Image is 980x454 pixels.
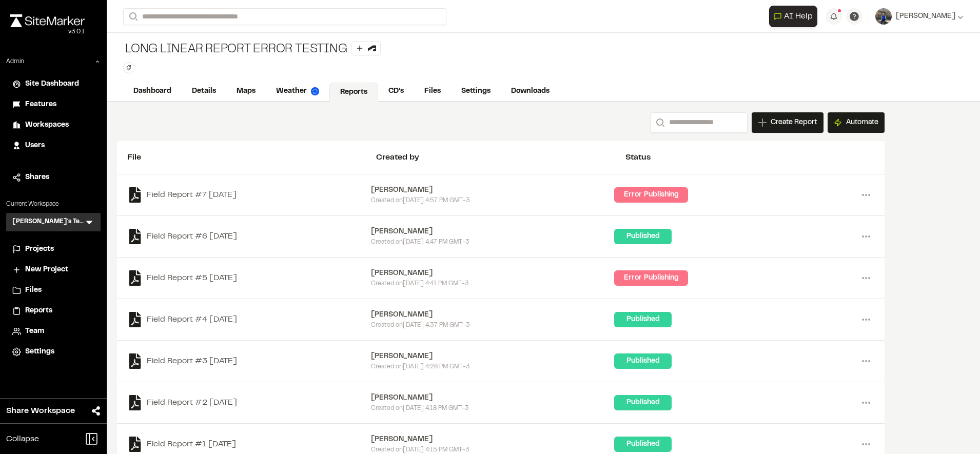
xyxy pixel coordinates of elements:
a: Field Report #2 [DATE] [127,395,371,410]
a: Field Report #7 [DATE] [127,187,371,203]
a: Field Report #1 [DATE] [127,437,371,452]
a: New Project [12,264,94,275]
div: [PERSON_NAME] [371,309,615,321]
div: Published [614,395,672,410]
p: Admin [6,57,24,66]
div: Error Publishing [614,187,688,203]
div: Created by [376,151,625,164]
a: Downloads [501,82,560,101]
div: File [127,151,376,164]
a: Settings [451,82,501,101]
a: Shares [12,172,94,183]
div: Long linear report error testing [123,41,381,58]
span: AI Help [784,10,813,23]
a: Workspaces [12,120,94,131]
a: Field Report #5 [DATE] [127,270,371,286]
div: Created on [DATE] 4:18 PM GMT-3 [371,404,615,413]
a: Features [12,99,94,110]
span: Collapse [6,433,39,445]
span: Users [25,140,45,151]
div: Published [614,229,672,244]
a: Field Report #4 [DATE] [127,312,371,327]
a: Maps [226,82,266,101]
button: Search [123,8,142,25]
span: Site Dashboard [25,78,79,90]
div: [PERSON_NAME] [371,226,615,238]
a: Field Report #6 [DATE] [127,229,371,244]
a: Weather [266,82,329,101]
img: precipai.png [311,87,319,95]
span: Projects [25,244,54,255]
div: Open AI Assistant [769,6,821,27]
p: Current Workspace [6,200,101,209]
div: Created on [DATE] 4:37 PM GMT-3 [371,321,615,330]
a: Files [12,285,94,296]
h3: [PERSON_NAME]'s Test [12,217,84,227]
a: Details [182,82,226,101]
a: Users [12,140,94,151]
a: Projects [12,244,94,255]
a: Files [414,82,451,101]
span: Shares [25,172,49,183]
span: Files [25,285,42,296]
span: Create Report [771,117,817,128]
div: Status [625,151,874,164]
div: Oh geez...please don't... [10,27,85,36]
img: rebrand.png [10,14,85,27]
button: Automate [828,112,885,133]
a: Reports [12,305,94,317]
div: [PERSON_NAME] [371,185,615,196]
span: Workspaces [25,120,69,131]
span: Share Workspace [6,405,75,417]
span: Features [25,99,56,110]
a: Field Report #3 [DATE] [127,353,371,369]
div: [PERSON_NAME] [371,268,615,279]
span: [PERSON_NAME] [896,11,955,22]
div: Created on [DATE] 4:28 PM GMT-3 [371,362,615,371]
a: Dashboard [123,82,182,101]
span: Team [25,326,44,337]
span: New Project [25,264,68,275]
div: Created on [DATE] 4:57 PM GMT-3 [371,196,615,205]
span: Settings [25,346,54,358]
span: Reports [25,305,52,317]
div: Error Publishing [614,270,688,286]
button: [PERSON_NAME] [875,8,964,25]
div: Published [614,353,672,369]
div: [PERSON_NAME] [371,434,615,445]
img: User [875,8,892,25]
div: [PERSON_NAME] [371,351,615,362]
a: CD's [378,82,414,101]
a: Team [12,326,94,337]
a: Settings [12,346,94,358]
div: Published [614,312,672,327]
div: Created on [DATE] 4:47 PM GMT-3 [371,238,615,247]
button: Search [650,112,669,133]
div: Published [614,437,672,452]
a: Reports [329,83,378,102]
div: [PERSON_NAME] [371,392,615,404]
div: Created on [DATE] 4:41 PM GMT-3 [371,279,615,288]
button: Edit Tags [123,62,134,73]
a: Site Dashboard [12,78,94,90]
button: Open AI Assistant [769,6,817,27]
